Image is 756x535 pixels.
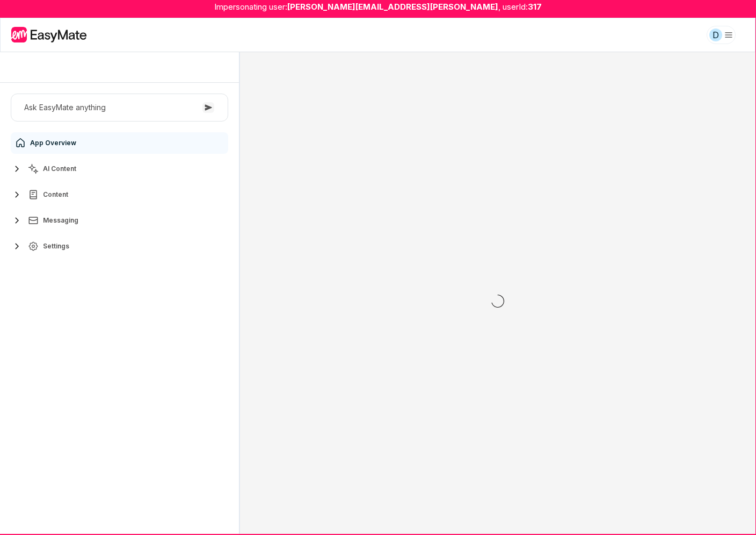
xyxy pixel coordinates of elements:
[528,1,542,13] strong: 317
[43,165,76,173] span: AI Content
[287,1,498,13] strong: [PERSON_NAME][EMAIL_ADDRESS][PERSON_NAME]
[11,158,228,180] button: AI Content
[43,216,78,225] span: Messaging
[709,28,722,41] div: D
[11,210,228,231] button: Messaging
[11,184,228,205] button: Content
[43,242,69,251] span: Settings
[30,139,76,147] span: App Overview
[11,132,228,154] a: App Overview
[11,94,228,122] button: Ask EasyMate anything
[11,236,228,257] button: Settings
[43,190,68,199] span: Content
